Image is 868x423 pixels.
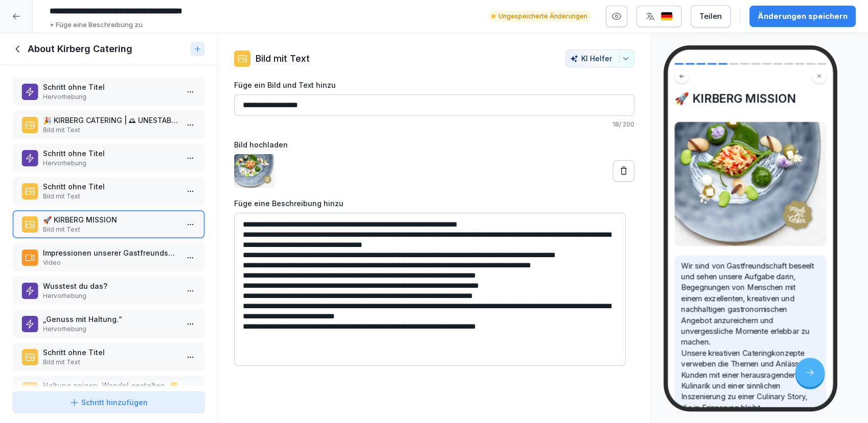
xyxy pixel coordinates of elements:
div: Impressionen unserer GastfreundschaftVideo [12,243,205,271]
p: Hervorhebung [43,159,178,168]
p: 18 / 200 [234,120,634,129]
button: Teilen [691,5,730,28]
img: Bild und Text Vorschau [674,122,826,246]
div: Schritt ohne TitelHervorhebung [12,78,205,106]
div: 🎉 KIRBERG CATERING | 🕰 UNESTABLISHED SINCE [DATE]Bild mit Text [12,111,205,139]
div: „Genuss mit Haltung.“Hervorhebung [12,310,205,338]
p: Bild mit Text [43,225,178,234]
h1: About Kirberg Catering [28,43,132,55]
img: de.svg [660,12,673,21]
div: Schritt hinzufügen [69,397,148,408]
p: Hervorhebung [43,291,178,301]
p: Impressionen unserer Gastfreundschaft [43,247,178,258]
p: Schritt ohne Titel [43,347,178,358]
h4: 🚀 KIRBERG MISSION [674,91,826,106]
div: Wusstest du das?Hervorhebung [12,277,205,305]
label: Füge ein Bild und Text hinzu [234,80,634,90]
p: „Genuss mit Haltung.“ [43,314,178,325]
div: Schritt ohne TitelBild mit Text [12,343,205,371]
button: Änderungen speichern [749,6,856,27]
p: 🎉 KIRBERG CATERING | 🕰 UNESTABLISHED SINCE [DATE] [43,115,178,126]
p: Bild mit Text [43,126,178,135]
button: KI Helfer [565,49,634,67]
p: Schritt ohne Titel [43,148,178,159]
div: KI Helfer [570,54,630,63]
p: Bild mit Text [43,358,178,367]
div: 🚀 KIRBERG MISSIONBild mit Text [12,210,205,238]
p: Schritt ohne Titel [43,82,178,92]
button: Schritt hinzufügen [12,391,205,413]
div: Schritt ohne TitelBild mit Text [12,177,205,205]
p: Bild mit Text [43,192,178,201]
p: Schritt ohne Titel [43,181,178,192]
p: 🚀 KIRBERG MISSION [43,214,178,225]
p: + Füge eine Beschreibung zu [50,20,143,30]
p: Bild mit Text [256,52,310,65]
p: Video [43,258,178,267]
p: Hervorhebung [43,325,178,334]
img: uwr4leu1hxpl39myrtx12mxq.png [234,154,275,188]
label: Füge eine Beschreibung hinzu [234,198,634,209]
p: Wusstest du das? [43,281,178,291]
p: Hervorhebung [43,92,178,102]
div: Schritt ohne TitelHervorhebung [12,144,205,172]
div: Haltung zeigen. Wandel gestalten. ✊Bild mit Text [12,376,205,404]
label: Bild hochladen [234,139,634,150]
p: Ungespeicherte Änderungen [498,12,587,21]
div: Teilen [699,11,722,22]
div: Änderungen speichern [758,11,848,22]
